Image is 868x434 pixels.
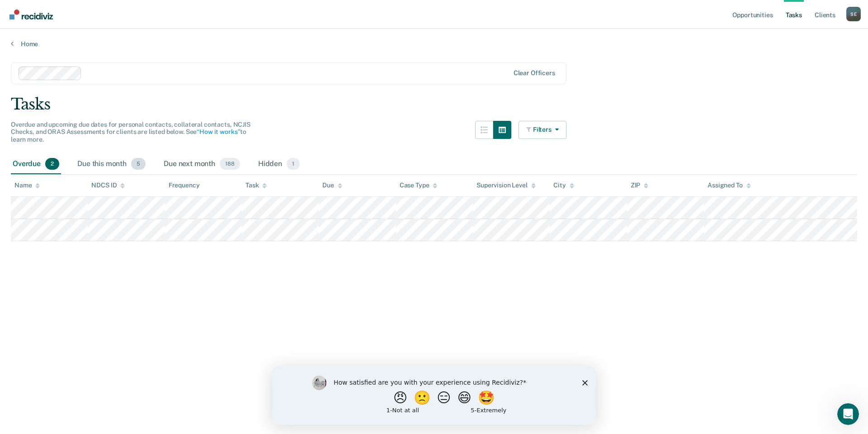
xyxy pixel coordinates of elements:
div: ZIP [631,181,649,189]
button: Profile dropdown button [846,7,861,21]
img: Recidiviz [9,10,53,19]
span: 5 [131,158,146,170]
div: Tasks [11,95,857,114]
button: Filters [519,121,566,139]
div: Task [245,181,267,189]
div: S E [846,7,861,21]
div: Assigned To [708,181,750,189]
div: Case Type [400,181,438,189]
span: 2 [45,158,59,170]
div: Supervision Level [476,181,536,189]
div: Overdue2 [11,154,61,174]
div: Clear officers [514,69,555,77]
iframe: Survey by Kim from Recidiviz [272,367,596,425]
div: City [553,181,574,189]
div: Due [322,181,342,189]
div: Due next month188 [162,154,242,174]
span: Overdue and upcoming due dates for personal contacts, collateral contacts, NCJIS Checks, and ORAS... [11,121,250,143]
span: 1 [287,158,300,170]
div: Frequency [169,181,200,189]
div: Name [14,181,40,189]
a: Home [11,40,857,48]
iframe: Intercom live chat [837,403,859,425]
div: NDCS ID [91,181,125,189]
div: Due this month5 [75,154,147,174]
a: “How it works” [197,128,240,135]
div: Hidden1 [256,154,302,174]
span: 188 [220,158,240,170]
